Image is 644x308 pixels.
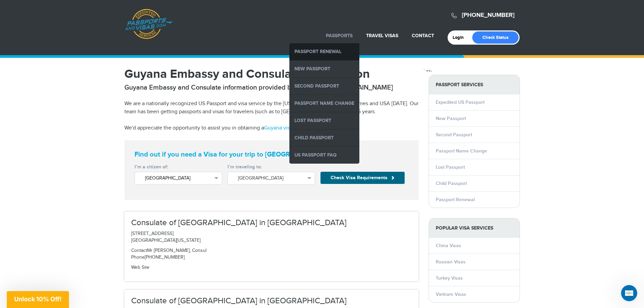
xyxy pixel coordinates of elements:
[621,285,637,301] iframe: Intercom live chat
[289,61,359,77] a: New Passport
[289,112,359,129] a: Lost Passport
[289,95,359,112] a: Passport Name Change
[228,164,315,170] label: I’m traveling to:
[326,33,353,39] a: Passports
[289,129,359,146] a: Child Passport
[436,259,466,265] a: Russian Visas
[436,164,465,170] a: Lost Passport
[135,150,408,159] strong: Find out if you need a Visa for your trip to [GEOGRAPHIC_DATA]?
[124,100,419,116] p: We are a nationally recognized US Passport and visa service by the [US_STATE] Post, [US_STATE] Ti...
[436,275,463,281] a: Turkey Visas
[131,265,149,270] a: Web Site
[436,291,466,297] a: Vietnam Visas
[238,175,305,182] span: [GEOGRAPHIC_DATA]
[429,75,520,94] strong: PASSPORT SERVICES
[472,31,519,44] a: Check Status
[289,78,359,95] a: Second Passport
[289,147,359,164] a: US Passport FAQ
[436,148,487,154] a: Passport Name Change
[14,295,62,303] span: Unlock 10% Off!
[124,124,419,132] p: We'd appreciate the opportunity to assist you in obtaining a
[7,291,69,308] div: Unlock 10% Off!
[429,218,520,238] strong: Popular Visa Services
[131,297,412,305] h3: Consulate of [GEOGRAPHIC_DATA] in [GEOGRAPHIC_DATA]
[131,231,412,244] p: [STREET_ADDRESS] [GEOGRAPHIC_DATA][US_STATE]
[131,247,412,261] p: Mr [PERSON_NAME], Consul [PHONE_NUMBER]
[131,248,147,253] span: Contact
[125,9,173,39] a: Passports & [DOMAIN_NAME]
[462,11,515,19] a: [PHONE_NUMBER]
[135,164,222,170] label: I’m a citizen of:
[131,255,145,260] span: Phone
[366,33,398,39] a: Travel Visas
[145,175,212,182] span: [GEOGRAPHIC_DATA]
[124,84,419,92] h2: Guyana Embassy and Consulate information provided by Passports and [DOMAIN_NAME]
[453,35,469,40] a: Login
[412,33,434,39] a: Contact
[436,181,467,186] a: Child Passport
[436,243,461,248] a: China Visas
[436,99,484,105] a: Expedited US Passport
[289,43,359,60] a: Passport Renewal
[436,132,472,138] a: Second Passport
[228,172,315,185] button: [GEOGRAPHIC_DATA]
[320,172,405,184] button: Check Visa Requirements
[131,218,412,227] h3: Consulate of [GEOGRAPHIC_DATA] in [GEOGRAPHIC_DATA]
[264,125,294,131] a: Guyana visa.
[135,172,222,185] button: [GEOGRAPHIC_DATA]
[436,116,466,121] a: New Passport
[124,68,419,80] h1: Guyana Embassy and Consulate Information
[436,197,475,203] a: Passport Renewal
